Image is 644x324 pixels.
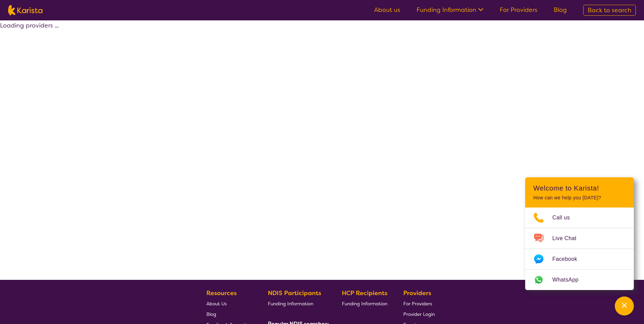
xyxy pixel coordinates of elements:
[417,6,483,14] a: Funding Information
[342,301,387,307] span: Funding Information
[533,195,626,201] p: How can we help you [DATE]?
[525,177,634,290] div: Channel Menu
[403,311,435,317] span: Provider Login
[206,309,252,319] a: Blog
[525,270,634,290] a: Web link opens in a new tab.
[268,298,326,309] a: Funding Information
[583,5,636,16] a: Back to search
[500,6,537,14] a: For Providers
[206,301,227,307] span: About Us
[403,298,435,309] a: For Providers
[268,301,313,307] span: Funding Information
[403,309,435,319] a: Provider Login
[206,289,237,297] b: Resources
[552,213,578,223] span: Call us
[525,208,634,290] ul: Choose channel
[8,5,42,15] img: Karista logo
[554,6,567,14] a: Blog
[374,6,400,14] a: About us
[552,275,587,285] span: WhatsApp
[342,289,387,297] b: HCP Recipients
[342,298,387,309] a: Funding Information
[403,301,432,307] span: For Providers
[206,298,252,309] a: About Us
[206,311,216,317] span: Blog
[268,289,321,297] b: NDIS Participants
[552,233,585,244] span: Live Chat
[533,184,626,192] h2: Welcome to Karista!
[588,6,631,14] span: Back to search
[552,254,585,264] span: Facebook
[615,296,634,316] button: Channel Menu
[403,289,431,297] b: Providers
